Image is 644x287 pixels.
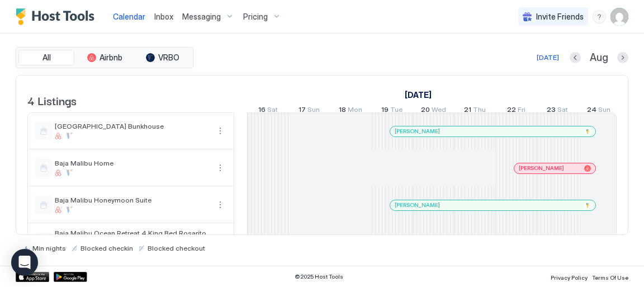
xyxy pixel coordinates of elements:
[551,271,588,283] a: Privacy Policy
[610,8,628,26] div: User profile
[464,105,471,117] span: 21
[518,105,525,117] span: Fri
[381,105,389,117] span: 19
[295,273,343,280] span: © 2025 Host Tools
[267,105,278,117] span: Sat
[395,128,440,135] span: [PERSON_NAME]
[16,8,100,25] a: Host Tools Logo
[617,52,628,63] button: Next month
[255,103,281,119] a: August 16, 2025
[16,272,49,282] a: App Store
[158,53,179,63] span: VRBO
[402,87,434,103] a: August 16, 2025
[390,105,402,117] span: Tue
[214,124,227,138] button: More options
[214,124,227,138] div: menu
[55,122,209,130] span: [GEOGRAPHIC_DATA] Bunkhouse
[113,11,145,22] a: Calendar
[32,244,66,252] span: Min nights
[378,103,405,119] a: August 19, 2025
[592,274,628,281] span: Terms Of Use
[214,161,227,175] div: menu
[461,103,489,119] a: August 21, 2025
[299,105,306,117] span: 17
[593,10,606,23] div: menu
[214,161,227,175] button: More options
[432,105,446,117] span: Wed
[77,50,132,65] button: Airbnb
[551,274,588,281] span: Privacy Policy
[55,159,209,167] span: Baja Malibu Home
[154,11,173,22] a: Inbox
[535,51,561,64] button: [DATE]
[587,105,596,117] span: 24
[592,271,628,283] a: Terms Of Use
[100,53,122,63] span: Airbnb
[557,105,568,117] span: Sat
[258,105,266,117] span: 16
[544,103,571,119] a: August 23, 2025
[214,198,227,211] div: menu
[536,12,584,22] span: Invite Friends
[339,105,346,117] span: 18
[80,244,133,252] span: Blocked checkin
[55,229,209,246] span: Baja Malibu Ocean Retreat 4 King Bed Rosarito Mexi
[55,196,209,204] span: Baja Malibu Honeymoon Suite
[537,53,559,63] div: [DATE]
[547,105,556,117] span: 23
[296,103,323,119] a: August 17, 2025
[54,272,87,282] a: Google Play Store
[42,53,51,63] span: All
[519,164,564,172] span: [PERSON_NAME]
[182,12,221,22] span: Messaging
[598,105,610,117] span: Sun
[135,50,191,65] button: VRBO
[307,105,320,117] span: Sun
[214,198,227,211] button: More options
[113,12,145,21] span: Calendar
[395,201,440,209] span: [PERSON_NAME]
[348,105,362,117] span: Mon
[336,103,365,119] a: August 18, 2025
[504,103,528,119] a: August 22, 2025
[154,12,173,21] span: Inbox
[11,249,38,276] div: Open Intercom Messenger
[590,51,608,64] span: Aug
[507,105,516,117] span: 22
[421,105,430,117] span: 20
[148,244,205,252] span: Blocked checkout
[18,50,74,65] button: All
[27,92,77,109] span: 4 Listings
[418,103,449,119] a: August 20, 2025
[570,52,581,63] button: Previous month
[16,47,193,68] div: tab-group
[473,105,486,117] span: Thu
[584,103,613,119] a: August 24, 2025
[243,12,268,22] span: Pricing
